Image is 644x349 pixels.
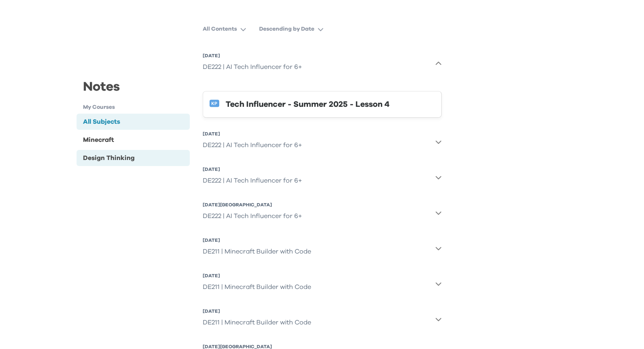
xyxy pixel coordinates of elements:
div: [DATE] [203,237,311,243]
div: DE222 | AI Tech Influencer for 6+ [203,137,302,153]
div: [DATE] [203,166,302,172]
button: All Contents [203,22,253,36]
button: [DATE][GEOGRAPHIC_DATA]DE222 | AI Tech Influencer for 6+ [203,198,442,227]
button: [DATE]DE222 | AI Tech Influencer for 6+ [203,49,442,78]
div: DE211 | Minecraft Builder with Code [203,243,311,260]
h1: My Courses [83,103,190,112]
button: Descending by Date [259,22,330,36]
button: [DATE]DE211 | Minecraft Builder with Code [203,234,442,263]
div: [DATE] [203,272,311,279]
div: DE222 | AI Tech Influencer for 6+ [203,59,302,75]
button: [DATE]DE222 | AI Tech Influencer for 6+ [203,127,442,156]
div: DE211 | Minecraft Builder with Code [203,314,311,330]
div: Minecraft [83,135,114,145]
p: All Contents [203,25,237,33]
div: [DATE] [203,52,302,59]
button: Tech Influencer - Summer 2025 - Lesson 4 [203,91,442,118]
div: DE222 | AI Tech Influencer for 6+ [203,208,302,224]
button: [DATE]DE211 | Minecraft Builder with Code [203,305,442,334]
div: [DATE] [203,131,302,137]
div: Notes [77,77,190,103]
div: All Subjects [83,117,120,127]
button: [DATE]DE211 | Minecraft Builder with Code [203,269,442,298]
div: DE222 | AI Tech Influencer for 6+ [203,172,302,189]
p: Descending by Date [259,25,314,33]
div: Design Thinking [83,153,135,162]
div: [DATE] [203,308,311,314]
div: DE211 | Minecraft Builder with Code [203,279,311,295]
div: [DATE][GEOGRAPHIC_DATA] [203,202,302,208]
button: [DATE]DE222 | AI Tech Influencer for 6+ [203,163,442,192]
div: Tech Influencer - Summer 2025 - Lesson 4 [226,98,435,111]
